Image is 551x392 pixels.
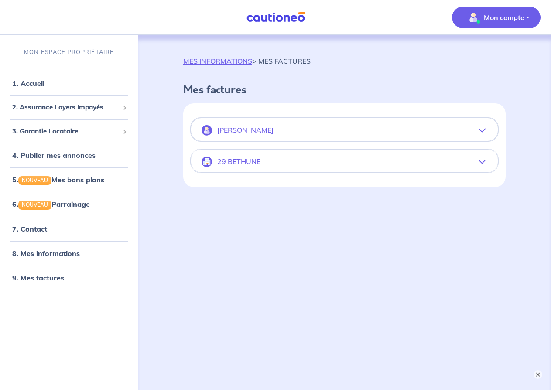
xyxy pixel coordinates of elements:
a: 4. Publier mes annonces [12,151,96,160]
img: illu_company.svg [202,157,212,167]
div: 1. Accueil [3,75,134,92]
div: 6.NOUVEAUParrainage [3,195,134,213]
img: Cautioneo [243,12,308,23]
span: 2. Assurance Loyers Impayés [12,102,119,112]
p: Mon compte [484,12,524,23]
p: 29 BETHUNE [217,157,260,166]
div: 8. Mes informations [3,244,134,262]
a: 6.NOUVEAUParrainage [12,200,90,208]
div: 5.NOUVEAUMes bons plans [3,171,134,188]
p: MON ESPACE PROPRIÉTAIRE [24,48,114,56]
div: 3. Garantie Locataire [3,123,134,140]
a: 7. Contact [12,224,47,233]
a: 1. Accueil [12,79,44,88]
button: 29 BETHUNE [191,151,498,172]
div: 4. Publier mes annonces [3,147,134,164]
img: illu_account_valid_menu.svg [466,10,480,24]
div: 7. Contact [3,220,134,237]
a: 8. Mes informations [12,249,80,257]
a: MES INFORMATIONS [183,57,252,65]
p: [PERSON_NAME] [217,126,274,134]
h4: Mes factures [183,84,506,96]
div: 2. Assurance Loyers Impayés [3,99,134,116]
p: > MES FACTURES [183,56,311,66]
button: × [534,370,542,379]
button: [PERSON_NAME] [191,120,498,141]
img: illu_account.svg [202,125,212,136]
a: 5.NOUVEAUMes bons plans [12,175,104,184]
a: 9. Mes factures [12,273,64,282]
span: 3. Garantie Locataire [12,126,119,136]
div: 9. Mes factures [3,269,134,286]
button: illu_account_valid_menu.svgMon compte [452,7,541,28]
